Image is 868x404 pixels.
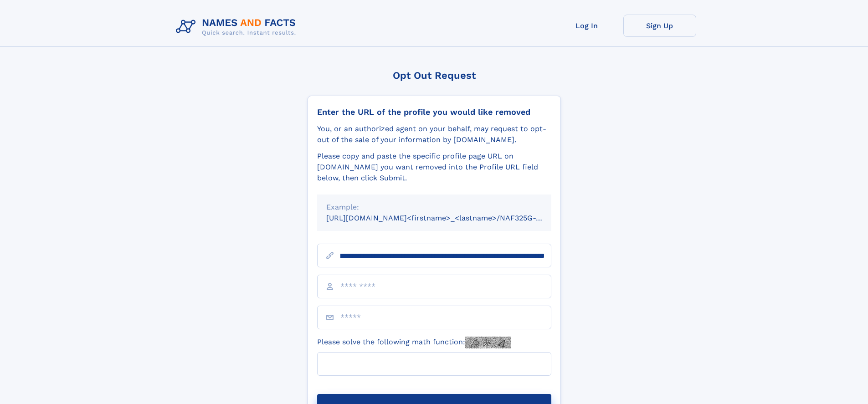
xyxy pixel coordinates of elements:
[317,337,511,348] label: Please solve the following math function:
[317,123,551,145] div: You, or an authorized agent on your behalf, may request to opt-out of the sale of your informatio...
[308,70,561,81] div: Opt Out Request
[172,15,303,39] img: Logo Names and Facts
[550,15,623,37] a: Log In
[317,151,551,184] div: Please copy and paste the specific profile page URL on [DOMAIN_NAME] you want removed into the Pr...
[326,202,542,213] div: Example:
[623,15,696,37] a: Sign Up
[326,214,569,222] small: [URL][DOMAIN_NAME]<firstname>_<lastname>/NAF325G-xxxxxxxx
[317,107,551,117] div: Enter the URL of the profile you would like removed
